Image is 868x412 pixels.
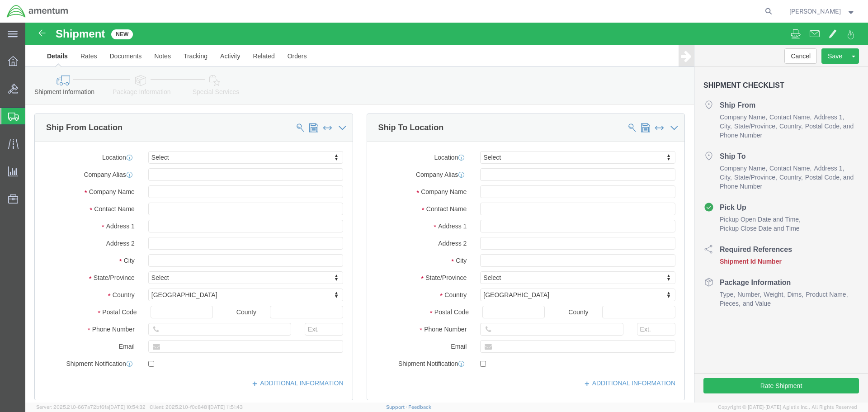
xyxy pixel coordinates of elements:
[718,403,857,411] span: Copyright © [DATE]-[DATE] Agistix Inc., All Rights Reserved
[25,23,868,403] iframe: FS Legacy Container
[408,404,431,410] a: Feedback
[36,404,146,410] span: Server: 2025.21.0-667a72bf6fa
[150,404,243,410] span: Client: 2025.21.0-f0c8481
[6,5,69,18] img: logo
[789,6,856,17] button: [PERSON_NAME]
[109,404,146,410] span: [DATE] 10:54:32
[386,404,409,410] a: Support
[789,6,841,16] span: Rob Allmond
[209,404,243,410] span: [DATE] 11:51:43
